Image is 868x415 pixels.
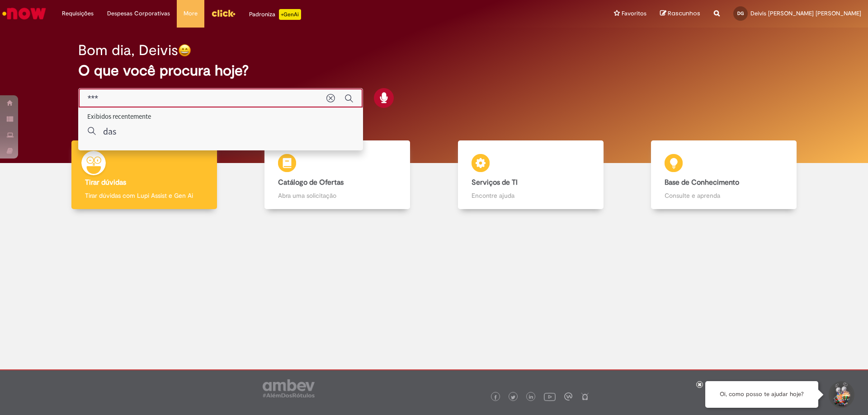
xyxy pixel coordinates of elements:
img: logo_footer_linkedin.png [529,395,533,400]
b: Catálogo de Ofertas [278,178,344,187]
b: Tirar dúvidas [85,178,126,187]
p: Abra uma solicitação [278,191,396,200]
div: Oi, como posso te ajudar hoje? [705,381,818,408]
span: DG [737,10,744,16]
img: logo_footer_youtube.png [544,391,556,402]
span: Requisições [62,9,94,18]
h2: Bom dia, Deivis [78,42,178,58]
a: Base de Conhecimento Consulte e aprenda [627,140,821,210]
img: logo_footer_workplace.png [564,392,572,401]
img: happy-face.png [178,44,191,57]
span: More [184,9,198,18]
div: Padroniza [249,9,301,20]
a: Tirar dúvidas Tirar dúvidas com Lupi Assist e Gen Ai [47,140,241,210]
img: ServiceNow [1,5,47,23]
span: Favoritos [622,9,646,18]
button: Iniciar Conversa de Suporte [827,381,854,408]
span: Rascunhos [668,9,700,18]
p: Encontre ajuda [472,191,590,200]
img: logo_footer_ambev_rotulo_gray.png [263,379,315,397]
img: logo_footer_naosei.png [581,392,589,401]
a: Rascunhos [660,9,700,18]
p: Consulte e aprenda [665,191,783,200]
a: Serviços de TI Encontre ajuda [434,140,627,210]
a: Catálogo de Ofertas Abra uma solicitação [241,140,434,210]
p: Tirar dúvidas com Lupi Assist e Gen Ai [85,191,203,200]
span: Deivis [PERSON_NAME] [PERSON_NAME] [750,9,861,17]
img: click_logo_yellow_360x200.png [211,6,236,20]
img: logo_footer_facebook.png [493,395,498,400]
b: Serviços de TI [472,178,518,187]
span: Despesas Corporativas [107,9,170,18]
p: +GenAi [279,9,301,20]
img: logo_footer_twitter.png [511,395,515,400]
h2: O que você procura hoje? [78,63,790,79]
b: Base de Conhecimento [665,178,739,187]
